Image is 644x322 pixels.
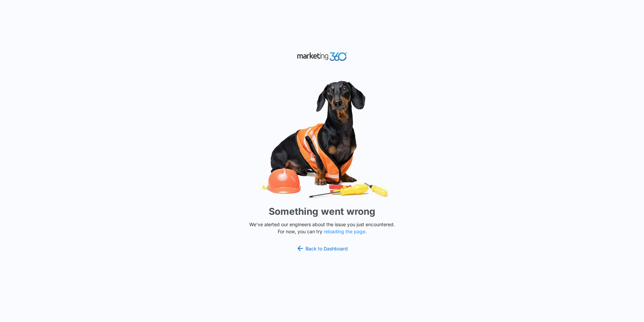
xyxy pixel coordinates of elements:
[324,229,365,234] button: reloading the page
[247,221,397,235] p: We've alerted our engineers about the issue you just encountered. For now, you can try .
[221,77,423,202] img: Sad Dog
[269,204,375,218] h1: Something went wrong
[297,51,347,63] img: Marketing 360 Logo
[296,244,348,252] a: Back to Dashboard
